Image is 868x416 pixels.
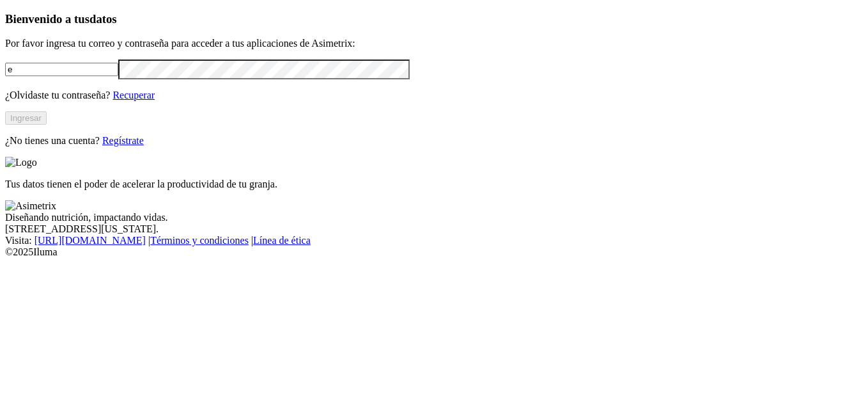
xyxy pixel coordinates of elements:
h3: Bienvenido a tus [5,12,863,26]
div: [STREET_ADDRESS][US_STATE]. [5,223,863,235]
span: datos [89,12,117,26]
p: Por favor ingresa tu correo y contraseña para acceder a tus aplicaciones de Asimetrix: [5,38,863,49]
div: Diseñando nutrición, impactando vidas. [5,212,863,223]
div: © 2025 Iluma [5,246,863,258]
img: Asimetrix [5,200,56,212]
a: Términos y condiciones [150,235,249,246]
button: Ingresar [5,111,47,125]
input: Tu correo [5,63,118,76]
div: Visita : | | [5,235,863,246]
a: [URL][DOMAIN_NAME] [35,235,146,246]
img: Logo [5,157,37,168]
a: Regístrate [102,135,144,146]
p: ¿Olvidaste tu contraseña? [5,90,863,101]
a: Recuperar [112,90,155,100]
p: Tus datos tienen el poder de acelerar la productividad de tu granja. [5,179,863,190]
p: ¿No tienes una cuenta? [5,135,863,147]
a: Línea de ética [253,235,311,246]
